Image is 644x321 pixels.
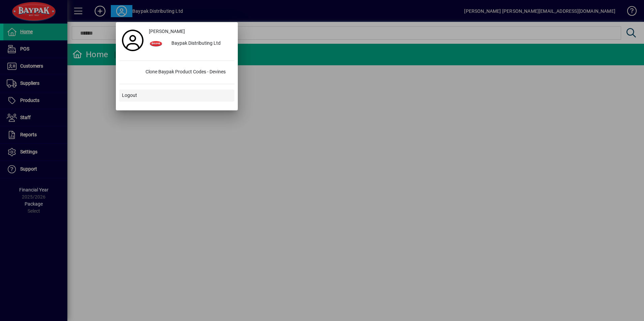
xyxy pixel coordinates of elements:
[119,66,234,78] button: Clone Baypak Product Codes - Devines
[119,90,234,102] button: Logout
[166,38,234,50] div: Baypak Distributing Ltd
[149,28,185,35] span: [PERSON_NAME]
[146,38,234,50] button: Baypak Distributing Ltd
[119,34,146,46] a: Profile
[140,66,234,78] div: Clone Baypak Product Codes - Devines
[146,26,234,38] a: [PERSON_NAME]
[122,92,137,99] span: Logout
